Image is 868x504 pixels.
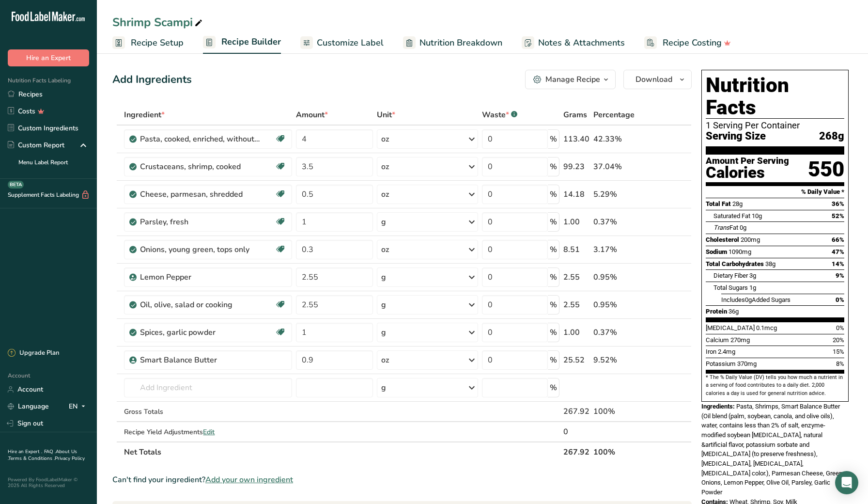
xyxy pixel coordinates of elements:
div: EN [69,401,89,412]
div: 0.37% [593,327,646,338]
span: Protein [706,308,727,315]
span: Download [635,74,672,85]
a: Customize Label [300,32,384,54]
div: Powered By FoodLabelMaker © 2025 All Rights Reserved [8,477,89,488]
div: 0 [563,426,589,438]
div: oz [381,133,389,145]
div: 550 [808,157,844,182]
a: Notes & Attachments [522,32,625,54]
span: Potassium [706,360,736,367]
span: 28g [732,200,743,207]
span: 52% [832,212,844,220]
span: Customize Label [317,36,384,49]
div: Can't find your ingredient? [112,474,692,486]
span: Recipe Costing [663,36,722,49]
span: 1090mg [728,248,751,255]
div: oz [381,189,389,200]
span: Ingredients: [701,403,735,410]
div: 42.33% [593,133,646,145]
span: 10g [752,212,762,220]
th: Net Totals [122,441,561,462]
span: Unit [377,109,395,121]
span: 0% [836,324,844,331]
div: Spices, garlic powder [140,327,261,338]
div: g [381,327,386,338]
span: Saturated Fat [713,212,750,220]
span: 2.4mg [718,348,735,355]
div: 5.29% [593,189,646,200]
div: 99.23 [563,161,589,173]
button: Manage Recipe [525,70,616,89]
span: 14% [832,260,844,268]
div: 14.18 [563,189,589,200]
div: 113.40 [563,133,589,145]
a: Privacy Policy [55,455,85,462]
span: Pasta, Shrimps, Smart Balance Butter (Oil blend (palm, soybean, canola, and olive oils), water, c... [701,403,842,496]
span: Iron [706,348,716,355]
span: Add your own ingredient [205,474,293,486]
span: 36g [728,308,739,315]
span: 370mg [737,360,757,367]
span: 270mg [730,336,750,344]
h1: Nutrition Facts [706,74,844,119]
span: Total Fat [706,200,731,207]
div: oz [381,354,389,366]
a: FAQ . [44,448,56,455]
button: Hire an Expert [8,49,89,66]
div: oz [381,161,389,173]
span: Notes & Attachments [538,36,625,49]
span: Grams [563,109,587,121]
span: Percentage [593,109,635,121]
span: 20% [833,336,844,344]
div: 267.92 [563,406,589,417]
span: 268g [819,130,844,142]
div: 25.52 [563,354,589,366]
span: 38g [765,260,775,268]
span: Recipe Setup [131,36,184,49]
div: Waste [482,109,517,121]
span: Dietary Fiber [713,272,748,279]
div: 0.37% [593,216,646,228]
div: Pasta, cooked, enriched, without added salt [140,133,261,145]
span: 0% [836,296,844,303]
div: Amount Per Serving [706,157,789,166]
span: Ingredient [124,109,165,121]
div: Calories [706,166,789,180]
span: Cholesterol [706,236,739,243]
span: Calcium [706,336,729,344]
span: 66% [832,236,844,243]
span: Amount [296,109,328,121]
div: 9.52% [593,354,646,366]
div: 2.55 [563,271,589,283]
div: Upgrade Plan [8,348,59,358]
span: Fat [713,224,738,231]
div: 2.55 [563,299,589,311]
th: 267.92 [561,441,591,462]
section: * The % Daily Value (DV) tells you how much a nutrient in a serving of food contributes to a dail... [706,374,844,397]
div: Manage Recipe [545,74,600,85]
span: Total Sugars [713,284,748,291]
a: About Us . [8,448,77,462]
a: Language [8,398,49,415]
div: Parsley, fresh [140,216,261,228]
div: Recipe Yield Adjustments [124,427,292,437]
span: 0g [740,224,746,231]
div: 1 Serving Per Container [706,121,844,130]
div: Shrimp Scampi [112,14,204,31]
div: 3.17% [593,244,646,255]
div: 1.00 [563,327,589,338]
span: Serving Size [706,130,766,142]
a: Recipe Setup [112,32,184,54]
span: Recipe Builder [221,35,281,48]
div: Smart Balance Butter [140,354,261,366]
th: 100% [591,441,648,462]
span: Edit [203,427,215,437]
a: Terms & Conditions . [8,455,55,462]
div: 0.95% [593,299,646,311]
span: 0g [745,296,752,303]
div: BETA [8,181,24,189]
span: 36% [832,200,844,207]
div: 0.95% [593,271,646,283]
span: Nutrition Breakdown [419,36,502,49]
div: 37.04% [593,161,646,173]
